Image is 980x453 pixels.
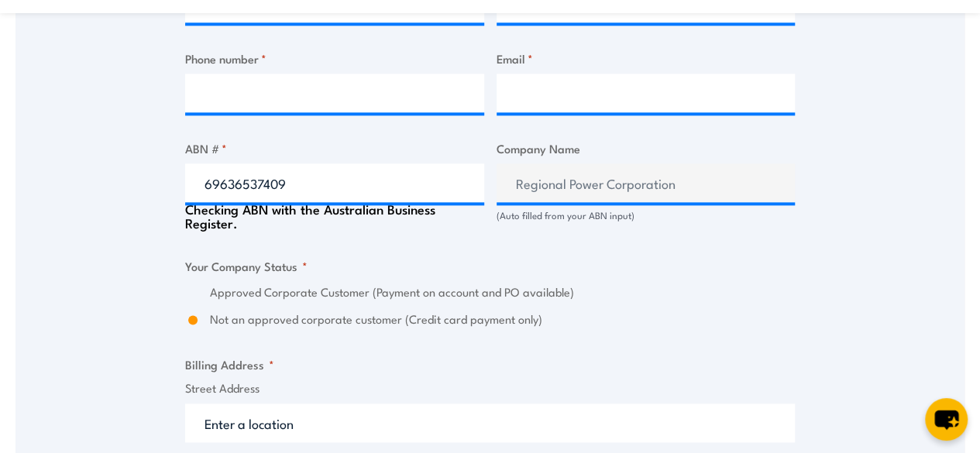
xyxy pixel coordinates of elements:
[497,139,796,157] label: Company Name
[497,208,796,223] div: (Auto filled from your ABN input)
[925,398,968,441] button: chat-button
[185,257,308,275] legend: Your Company Status
[210,283,795,301] label: Approved Corporate Customer (Payment on account and PO available)
[497,50,796,67] label: Email
[185,139,484,157] label: ABN #
[185,50,484,67] label: Phone number
[185,403,795,442] input: Enter a location
[210,311,795,328] label: Not an approved corporate customer (Credit card payment only)
[185,379,795,397] label: Street Address
[185,202,484,230] div: Checking ABN with the Australian Business Register.
[185,355,274,373] legend: Billing Address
